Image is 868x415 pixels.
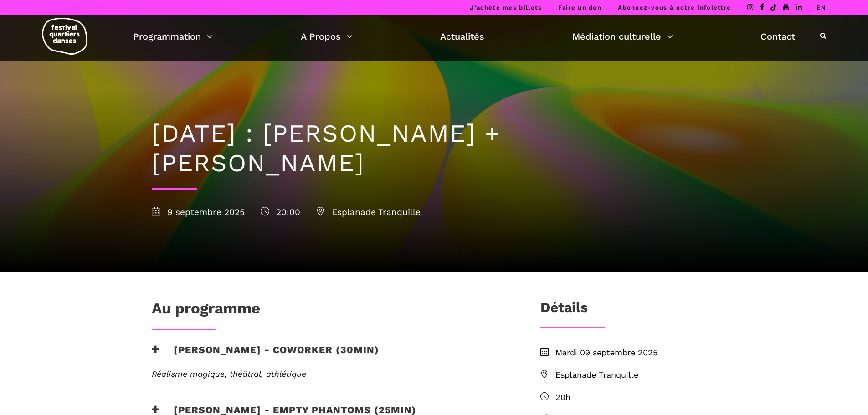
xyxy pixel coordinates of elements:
a: EN [817,4,826,11]
span: 20:00 [261,207,300,217]
a: A Propos [301,29,353,44]
span: Esplanade Tranquille [555,369,717,382]
span: 20h [555,391,717,404]
a: Faire un don [558,4,601,11]
a: Médiation culturelle [572,29,673,44]
a: Abonnez-vous à notre infolettre [618,4,731,11]
h3: Détails [540,299,588,322]
a: Contact [760,29,795,44]
span: Esplanade Tranquille [316,207,421,217]
a: Programmation [133,29,213,44]
h3: [PERSON_NAME] - coworker (30min) [152,344,379,367]
span: 9 septembre 2025 [152,207,245,217]
a: J’achète mes billets [470,4,542,11]
h1: [DATE] : [PERSON_NAME] + [PERSON_NAME] [152,119,717,178]
span: Mardi 09 septembre 2025 [555,346,717,359]
h1: Au programme [152,299,260,322]
img: logo-fqd-med [42,18,87,55]
a: Actualités [440,29,484,44]
em: Réalisme magique, théâtral, athlétique [152,369,306,379]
